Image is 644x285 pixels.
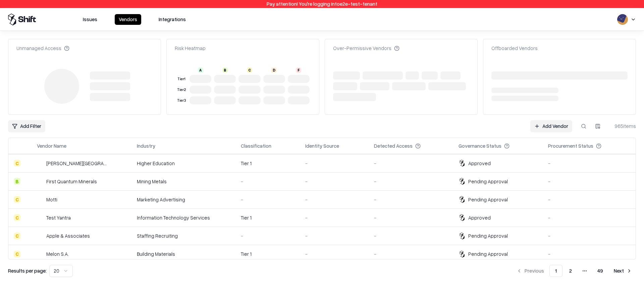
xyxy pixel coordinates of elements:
[37,196,44,203] img: Motti
[155,14,190,25] button: Integrations
[548,160,630,167] div: -
[37,233,44,239] img: Apple & Associates
[198,67,203,73] div: A
[305,196,363,203] div: -
[175,45,206,52] div: Risk Heatmap
[46,250,69,257] div: Melon S.A.
[37,142,66,149] div: Vendor Name
[241,214,294,221] div: Tier 1
[14,214,20,221] div: C
[513,265,636,277] nav: pagination
[137,214,230,221] div: Information Technology Services
[305,142,339,149] div: Identity Source
[176,87,187,93] div: Tier 2
[548,214,630,221] div: -
[176,98,187,103] div: Tier 3
[8,267,47,274] p: Results per page:
[305,214,363,221] div: -
[14,251,20,257] div: C
[305,250,363,257] div: -
[468,214,491,221] div: Approved
[241,250,294,257] div: Tier 1
[137,196,230,203] div: Marketing Advertising
[241,142,271,149] div: Classification
[37,251,44,257] img: Melon S.A.
[305,178,363,185] div: -
[305,232,363,239] div: -
[8,120,45,132] button: Add Filter
[548,178,630,185] div: -
[137,160,230,167] div: Higher Education
[374,178,448,185] div: -
[305,160,363,167] div: -
[46,160,107,167] div: [PERSON_NAME][GEOGRAPHIC_DATA]
[271,67,277,73] div: D
[610,265,636,277] button: Next
[241,196,294,203] div: -
[374,142,413,149] div: Detected Access
[14,196,20,203] div: C
[374,214,448,221] div: -
[296,67,301,73] div: F
[37,160,44,167] img: Reichman University
[548,250,630,257] div: -
[468,196,508,203] div: Pending Approval
[14,160,20,167] div: C
[137,178,230,185] div: Mining Metals
[16,45,69,52] div: Unmanaged Access
[548,196,630,203] div: -
[592,265,608,277] button: 49
[115,14,141,25] button: Vendors
[14,233,20,239] div: C
[14,178,20,185] div: B
[222,67,228,73] div: B
[374,196,448,203] div: -
[374,160,448,167] div: -
[46,232,90,239] div: Apple & Associates
[548,142,593,149] div: Procurement Status
[530,120,572,132] a: Add Vendor
[176,76,187,82] div: Tier 1
[468,160,491,167] div: Approved
[468,232,508,239] div: Pending Approval
[137,142,155,149] div: Industry
[333,45,399,52] div: Over-Permissive Vendors
[241,160,294,167] div: Tier 1
[374,232,448,239] div: -
[459,142,501,149] div: Governance Status
[247,67,252,73] div: C
[46,178,97,185] div: First Quantum Minerals
[137,250,230,257] div: Building Materials
[79,14,101,25] button: Issues
[491,45,538,52] div: Offboarded Vendors
[564,265,577,277] button: 2
[37,178,44,185] img: First Quantum Minerals
[549,265,562,277] button: 1
[468,250,508,257] div: Pending Approval
[468,178,508,185] div: Pending Approval
[241,232,294,239] div: -
[46,214,71,221] div: Test Yantra
[46,196,57,203] div: Motti
[548,232,630,239] div: -
[609,123,636,130] div: 965 items
[241,178,294,185] div: -
[37,214,44,221] img: Test Yantra
[374,250,448,257] div: -
[137,232,230,239] div: Staffing Recruiting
